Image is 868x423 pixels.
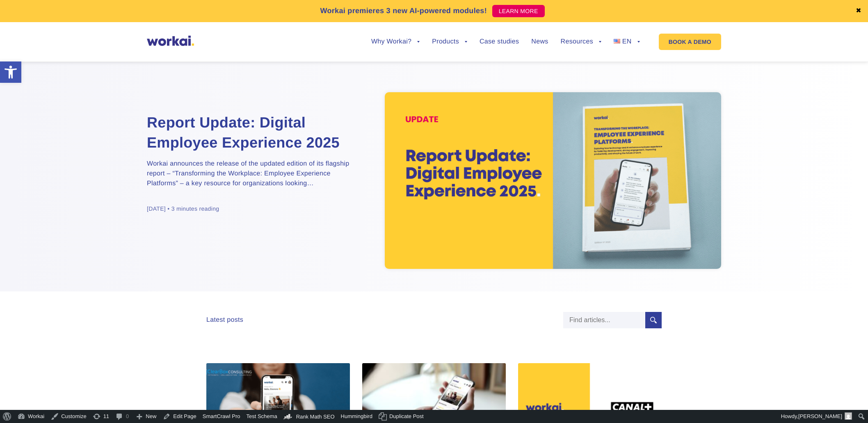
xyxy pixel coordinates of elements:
[561,39,601,45] a: Resources
[126,410,129,423] span: 0
[200,410,244,423] a: SmartCrawl Pro
[281,410,338,423] a: Rank Math Dashboard
[531,39,548,45] a: News
[480,39,519,45] a: Case studies
[798,413,842,419] span: [PERSON_NAME]
[146,410,156,423] span: New
[432,39,467,45] a: Products
[389,410,424,423] span: Duplicate Post
[296,414,335,420] span: Rank Math SEO
[563,312,645,328] input: Find articles...
[622,38,632,45] span: EN
[147,113,352,152] a: Report Update: Digital Employee Experience 2025
[371,39,420,45] a: Why Workai?
[856,8,861,14] a: ✖
[645,312,662,328] input: Submit
[48,410,89,423] a: Customize
[243,410,280,423] a: Test Schema
[492,5,545,17] a: LEARN MORE
[160,410,199,423] a: Edit Page
[778,410,855,423] a: Howdy,
[147,205,219,213] div: [DATE] • 3 minutes reading
[320,5,487,16] p: Workai premieres 3 new AI-powered modules!
[659,34,721,50] a: BOOK A DEMO
[14,410,48,423] a: Workai
[103,410,109,423] span: 11
[338,410,376,423] a: Hummingbird
[147,159,352,189] p: Workai announces the release of the updated edition of its flagship report – “Transforming the Wo...
[206,316,243,324] div: Latest posts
